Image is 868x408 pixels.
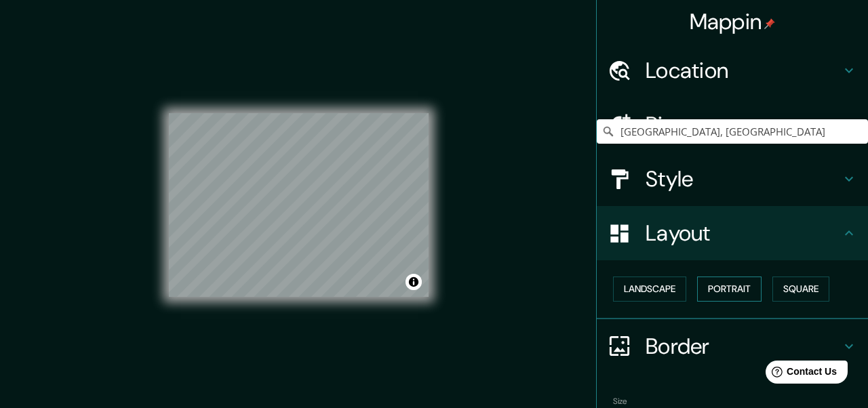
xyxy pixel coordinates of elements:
[747,355,853,393] iframe: Help widget launcher
[646,57,841,84] h4: Location
[646,333,841,360] h4: Border
[646,220,841,247] h4: Layout
[597,152,868,206] div: Style
[597,119,868,144] input: Pick your city or area
[613,277,686,302] button: Landscape
[169,113,429,297] canvas: Map
[597,43,868,98] div: Location
[690,8,776,35] h4: Mappin
[697,277,762,302] button: Portrait
[772,277,829,302] button: Square
[764,18,775,29] img: pin-icon.png
[597,206,868,260] div: Layout
[613,395,627,407] label: Size
[406,274,422,290] button: Toggle attribution
[646,165,841,192] h4: Style
[646,111,841,138] h4: Pins
[597,98,868,152] div: Pins
[597,319,868,373] div: Border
